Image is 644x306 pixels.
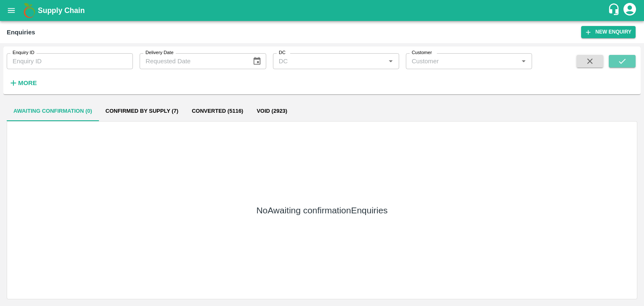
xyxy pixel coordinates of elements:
label: Customer [412,49,432,56]
strong: More [18,80,37,86]
div: customer-support [608,3,622,18]
button: Choose date [249,53,265,69]
input: Requested Date [140,53,246,69]
input: Customer [408,56,516,67]
button: Open [385,56,396,67]
b: Supply Chain [38,6,85,15]
button: Open [518,56,529,67]
a: Supply Chain [38,5,608,16]
img: logo [21,2,38,19]
label: Enquiry ID [13,49,34,56]
button: New Enquiry [581,26,636,38]
div: Enquiries [7,27,35,38]
label: Delivery Date [145,49,174,56]
button: Converted (5116) [185,101,250,121]
button: More [7,76,39,90]
button: Awaiting confirmation (0) [7,101,99,121]
label: DC [279,49,286,56]
h5: No Awaiting confirmation Enquiries [256,205,387,216]
div: account of current user [622,2,637,19]
input: DC [275,56,383,67]
button: Confirmed by supply (7) [99,101,185,121]
button: open drawer [2,1,21,20]
button: Void (2923) [250,101,294,121]
input: Enquiry ID [7,53,133,69]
